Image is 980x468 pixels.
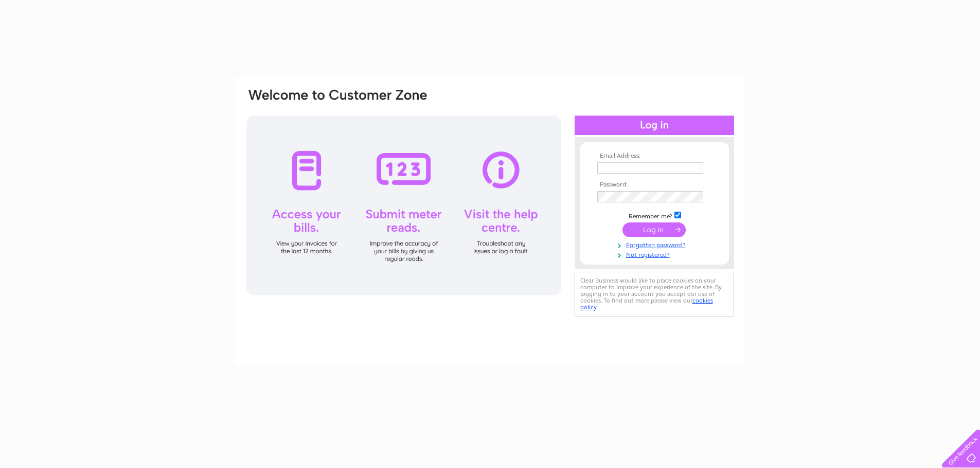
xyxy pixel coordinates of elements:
a: Forgotten password? [597,239,714,249]
th: Email Address: [595,153,714,160]
a: cookies policy [580,297,713,311]
td: Remember me? [595,210,714,220]
input: Submit [622,222,686,237]
div: Clear Business would like to place cookies on your computer to improve your experience of the sit... [575,272,734,316]
th: Password: [595,181,714,189]
a: Not registered? [597,249,714,259]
